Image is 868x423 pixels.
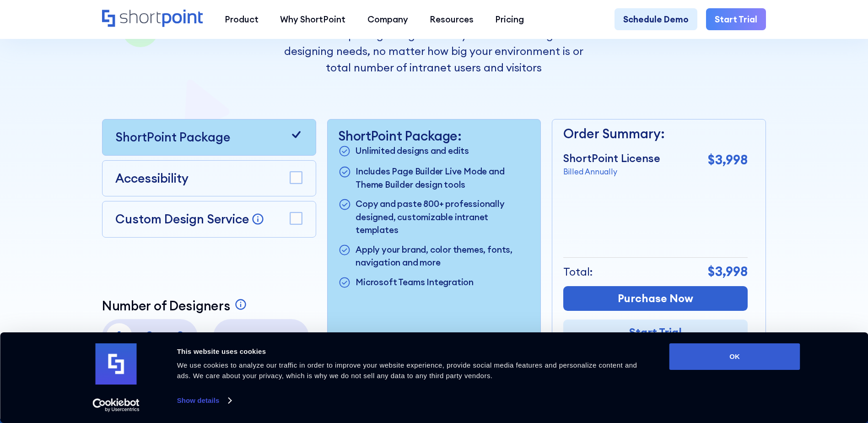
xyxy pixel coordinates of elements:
p: 2 [137,323,163,349]
div: Company [367,13,408,26]
p: $3,998 [708,262,748,282]
p: More Designers? [218,330,305,342]
p: Copy and paste 800+ professionally designed, customizable intranet templates [356,197,530,236]
p: ShortPoint Package: [338,128,530,144]
span: We use cookies to analyze our traffic in order to improve your website experience, provide social... [177,361,637,380]
p: Accessibility [115,169,189,188]
a: Pricing [485,8,535,30]
p: ShortPoint License [563,150,660,167]
p: Order Summary: [563,124,748,144]
a: Usercentrics Cookiebot - opens in a new window [76,398,156,412]
div: Product [225,13,259,26]
p: Includes Page Builder Live Mode and Theme Builder design tools [356,165,530,191]
p: Custom Design Service [115,211,249,227]
a: Why ShortPoint [270,8,356,30]
p: 3 [167,323,193,349]
p: Microsoft Teams Integration [356,276,474,290]
div: Pricing [495,13,524,26]
p: Number of Designers [102,298,230,314]
a: Show details [177,394,231,407]
p: Unlimited designs and edits [356,144,469,158]
a: Schedule Demo [615,8,697,30]
a: Number of Designers [102,298,250,314]
p: 1 [106,323,132,349]
p: Billed Annually [563,166,660,178]
a: Purchase Now [563,286,748,311]
p: ShortPoint pricing is aligned with your sites building and designing needs, no matter how big you... [271,27,597,76]
a: Resources [419,8,484,30]
img: logo [96,343,137,385]
a: Company [356,8,419,30]
div: This website uses cookies [177,346,649,357]
a: Home [102,10,203,28]
a: Product [214,8,269,30]
div: Why ShortPoint [280,13,345,26]
a: Start Trial [706,8,766,30]
p: ShortPoint Package [115,128,230,146]
p: $3,998 [708,150,748,170]
p: Total: [563,264,593,280]
a: Start Trial [563,320,748,345]
button: OK [669,343,800,370]
p: Apply your brand, color themes, fonts, navigation and more [356,243,530,269]
div: Resources [430,13,474,26]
